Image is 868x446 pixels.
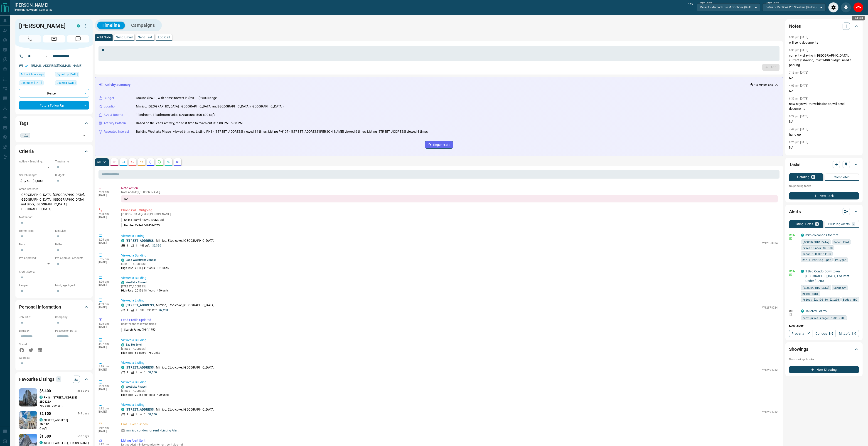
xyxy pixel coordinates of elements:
p: Pre-Approval Amount: [55,256,89,260]
p: 1 [135,370,137,374]
p: 7:42 pm [DATE] [789,128,808,131]
p: Completed [834,176,850,179]
p: 2 BD | 2 BA [39,400,89,404]
div: condos.ca [77,24,80,27]
a: Westlake Phase Ⅰ [126,385,147,388]
p: [DATE] [98,216,114,219]
button: Timeline [97,22,125,29]
p: Areas Searched: [19,187,89,191]
span: rent price range: 1935,7700 [802,316,845,320]
a: Condos [812,330,836,337]
p: Lead Profile Updated [121,318,778,322]
div: Tasks [789,159,859,170]
p: 1 [127,244,128,248]
p: 463 sqft [140,244,150,248]
p: [DATE] [98,241,114,244]
p: 1 [135,412,137,416]
p: Lawyer: [19,283,53,287]
svg: Push Notification Only [789,313,792,316]
p: Pre-Approved: [19,256,53,260]
p: [STREET_ADDRESS] [44,418,68,422]
div: condos.ca [121,343,124,346]
p: 1:12 pm [98,443,114,446]
span: Beds: 1BD OR 1+1BD [802,252,831,256]
p: 5:05 pm [98,258,114,261]
p: , Mimico, Etobicoke, [GEOGRAPHIC_DATA] [126,407,214,412]
p: 700 sqft - 799 sqft [39,404,89,408]
p: hung up [789,132,859,137]
p: 4:05 pm [DATE] [789,84,808,87]
p: 600 - 699 sqft [140,308,156,312]
h2: Tags [19,120,28,127]
a: 1 Bed Condo Downtown [GEOGRAPHIC_DATA] For Rent Under $2200 [805,269,849,283]
p: [DATE] [98,261,114,264]
span: Claimed [DATE] [57,81,76,85]
p: Birthday: [19,329,53,333]
p: Viewed a Building [121,253,778,258]
p: Viewed a Listing [121,360,778,365]
div: Alerts [789,206,859,217]
img: Favourited listing [15,411,41,429]
div: condos.ca [121,385,124,389]
svg: Email [789,273,792,276]
div: Notes [789,21,859,32]
p: 1:39 pm [98,384,114,388]
p: High-Rise | 2015 | 48 floors | 490 units [121,289,169,293]
p: [PERSON_NAME] called [PERSON_NAME] [121,213,778,216]
a: mimico condos for rent [805,233,838,237]
span: july [22,133,28,138]
svg: Notes [112,160,116,164]
p: Social: [19,342,53,346]
div: condos.ca [39,396,43,399]
p: [PHONE_NUMBER] - [15,8,52,12]
p: - sqft [140,412,145,416]
div: condos.ca [39,418,43,421]
p: High-Rise | 2015 | 48 floors | 490 units [121,393,169,397]
p: 1 [135,308,137,312]
p: 0 sqft [39,426,89,431]
p: Send Text [138,36,152,39]
p: Baths: [55,242,89,247]
p: Viewed a Building [121,380,778,385]
p: Building Alerts [828,222,850,226]
p: Beds: [19,242,53,247]
p: 4:07 pm [98,342,114,346]
p: 7:15 pm [DATE] [789,71,808,74]
div: condos.ca [121,408,124,411]
p: 549 days [77,412,89,416]
p: 7:38 pm [98,212,114,216]
span: Downtown [834,285,846,290]
p: [DATE] [98,346,114,349]
p: [DATE] [98,368,114,371]
p: Activity Summary [105,82,130,87]
p: 0:27 [688,2,693,12]
svg: Email [789,237,792,240]
span: Contacted [DATE] [21,81,42,85]
p: NA [789,145,859,150]
h2: Notes [789,22,801,30]
p: PH16 - [STREET_ADDRESS] [44,396,77,400]
p: Around $2400, with some interest in $2090-$2500 range [136,96,217,100]
p: No pending tasks [789,183,859,189]
p: Mortgage Agent: [55,283,89,287]
p: Viewed a Listing [121,234,778,238]
p: NA [789,119,859,124]
p: Min Size: [55,229,89,233]
p: New Alert: [789,324,859,329]
p: 4:08 pm [98,322,114,325]
p: Repeated Interest [104,129,129,134]
a: Favourited listing$2,100549 dayscondos.ca[STREET_ADDRESS]BD |1BA0 sqft [19,410,89,431]
span: Polygon [835,257,846,262]
p: Location [104,104,116,109]
div: Thu Feb 20 2025 [55,80,89,87]
span: Call [19,35,41,42]
h2: Favourite Listings [19,376,54,383]
p: < a minute ago [754,83,773,87]
div: Renter [19,89,89,97]
p: , Mimico, Etobicoke, [GEOGRAPHIC_DATA] [126,238,214,243]
p: Number Called: [121,223,160,227]
p: NA [789,89,859,93]
div: condos.ca [121,304,124,307]
p: Based on the lead's activity, the best time to reach out is: 4:00 PM - 5:00 PM [136,121,243,126]
div: Tags [19,118,89,129]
